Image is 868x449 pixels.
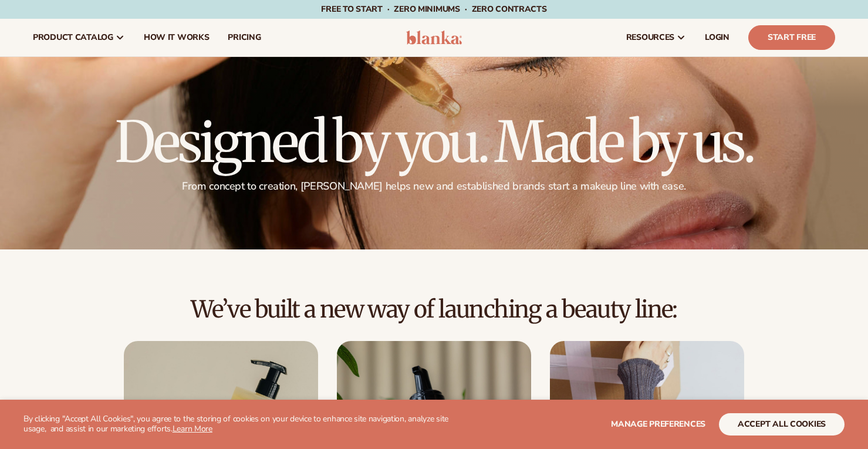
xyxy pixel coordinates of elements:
a: Start Free [748,25,835,50]
a: How It Works [134,19,219,56]
a: product catalog [23,19,134,56]
span: Manage preferences [611,418,705,430]
img: logo [406,31,462,45]
a: pricing [218,19,270,56]
a: LOGIN [695,19,739,56]
button: Manage preferences [611,413,705,436]
span: resources [626,33,674,42]
h1: Designed by you. Made by us. [115,114,754,170]
button: accept all cookies [719,413,845,436]
span: How It Works [144,33,210,42]
span: Free to start · ZERO minimums · ZERO contracts [321,4,546,15]
span: pricing [228,33,261,42]
span: LOGIN [705,33,729,42]
a: Learn More [173,423,212,434]
p: By clicking "Accept All Cookies", you agree to the storing of cookies on your device to enhance s... [23,414,463,434]
span: product catalog [33,33,113,42]
h2: We’ve built a new way of launching a beauty line: [33,296,835,322]
p: From concept to creation, [PERSON_NAME] helps new and established brands start a makeup line with... [115,180,754,193]
a: resources [617,19,695,56]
